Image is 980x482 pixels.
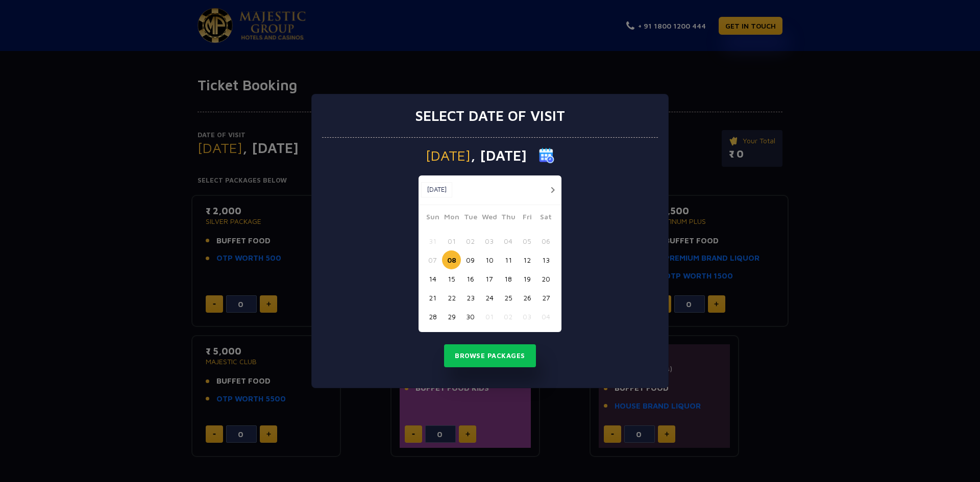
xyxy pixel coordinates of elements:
[471,148,527,163] span: , [DATE]
[518,250,536,269] button: 12
[480,232,499,250] button: 03
[536,307,555,326] button: 04
[518,288,536,307] button: 26
[442,211,461,225] span: Mon
[518,269,536,288] button: 19
[442,288,461,307] button: 22
[499,250,518,269] button: 11
[461,288,480,307] button: 23
[444,344,536,368] button: Browse Packages
[539,148,554,163] img: calender icon
[536,211,555,225] span: Sat
[442,232,461,250] button: 01
[415,107,565,124] h3: Select date of visit
[461,211,480,225] span: Tue
[480,307,499,326] button: 01
[423,269,442,288] button: 14
[536,269,555,288] button: 20
[480,211,499,225] span: Wed
[518,232,536,250] button: 05
[480,269,499,288] button: 17
[461,307,480,326] button: 30
[499,307,518,326] button: 02
[461,269,480,288] button: 16
[423,307,442,326] button: 28
[421,182,452,197] button: [DATE]
[499,269,518,288] button: 18
[536,250,555,269] button: 13
[423,232,442,250] button: 31
[461,250,480,269] button: 09
[442,250,461,269] button: 08
[518,307,536,326] button: 03
[426,148,471,163] span: [DATE]
[442,307,461,326] button: 29
[461,232,480,250] button: 02
[423,250,442,269] button: 07
[536,288,555,307] button: 27
[536,232,555,250] button: 06
[480,288,499,307] button: 24
[499,288,518,307] button: 25
[423,211,442,225] span: Sun
[499,232,518,250] button: 04
[499,211,518,225] span: Thu
[480,250,499,269] button: 10
[423,288,442,307] button: 21
[442,269,461,288] button: 15
[518,211,536,225] span: Fri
